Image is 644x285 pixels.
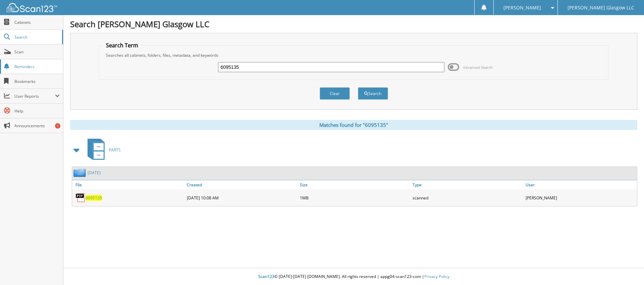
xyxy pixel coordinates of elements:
[103,42,142,49] legend: Search Term
[109,147,121,153] span: PARTS
[14,64,60,69] span: Reminders
[14,108,60,114] span: Help
[86,195,102,201] a: 6095135
[14,34,59,40] span: Search
[258,274,274,279] span: Scan123
[73,169,88,177] img: folder2.png
[14,19,60,25] span: Cabinets
[320,87,350,100] button: Clear
[72,180,185,189] a: File
[63,269,644,285] div: © [DATE]-[DATE] [DOMAIN_NAME]. All rights reserved | appg04-scan123-com |
[298,180,411,189] a: Size
[70,120,637,130] div: Matches found for "6095135"
[358,87,388,100] button: Search
[463,65,493,70] span: Advanced Search
[75,193,86,203] img: PDF.png
[610,253,644,285] iframe: Chat Widget
[14,93,55,99] span: User Reports
[185,191,298,204] div: [DATE] 10:08 AM
[568,6,634,10] span: [PERSON_NAME] Glasgow LLC
[14,49,60,55] span: Scan
[84,137,121,163] a: PARTS
[7,3,57,12] img: scan123-logo-white.svg
[88,170,101,176] a: [DATE]
[411,191,524,204] div: scanned
[70,18,637,30] h1: Search [PERSON_NAME] Glasgow LLC
[424,274,449,279] a: Privacy Policy
[14,123,60,129] span: Announcements
[411,180,524,189] a: Type
[503,6,541,10] span: [PERSON_NAME]
[185,180,298,189] a: Created
[524,180,637,189] a: User
[524,191,637,204] div: [PERSON_NAME]
[55,123,60,129] div: 1
[14,79,60,84] span: Bookmarks
[298,191,411,204] div: 1MB
[103,52,605,58] div: Searches all cabinets, folders, files, metadata, and keywords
